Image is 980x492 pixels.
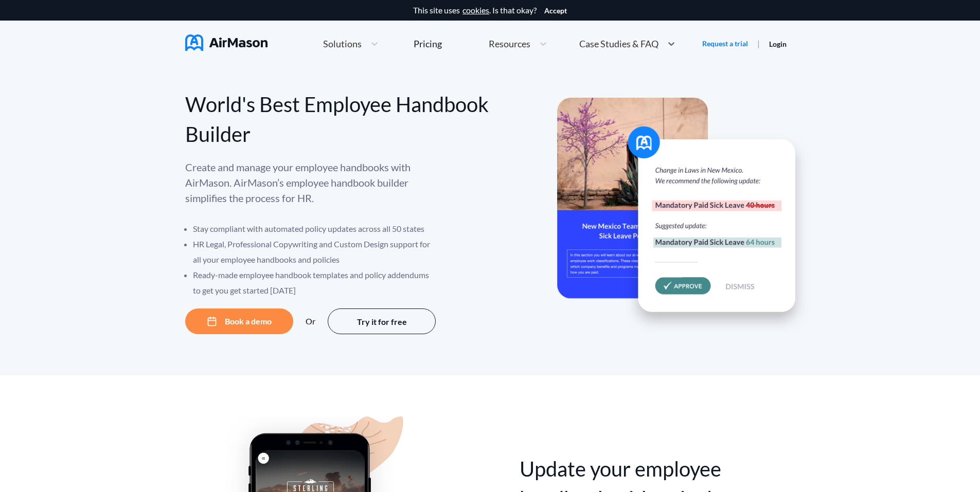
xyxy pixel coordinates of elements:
[557,98,809,334] img: hero-banner
[185,34,268,51] img: AirMason Logo
[185,159,437,206] p: Create and manage your employee handbooks with AirMason. AirMason’s employee handbook builder sim...
[323,39,362,48] span: Solutions
[328,308,436,334] button: Try it for free
[757,39,760,48] span: |
[579,39,658,48] span: Case Studies & FAQ
[462,6,489,15] a: cookies
[193,236,437,267] li: HR Legal, Professional Copywriting and Custom Design support for all your employee handbooks and ...
[702,39,748,49] a: Request a trial
[769,40,787,48] a: Login
[185,308,293,334] button: Book a demo
[306,317,315,326] div: Or
[489,39,530,48] span: Resources
[544,7,567,15] button: Accept cookies
[193,221,437,236] li: Stay compliant with automated policy updates across all 50 states
[193,267,437,298] li: Ready-made employee handbook templates and policy addendums to get you get started [DATE]
[185,89,490,149] div: World's Best Employee Handbook Builder
[414,34,442,53] a: Pricing
[414,39,442,48] div: Pricing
